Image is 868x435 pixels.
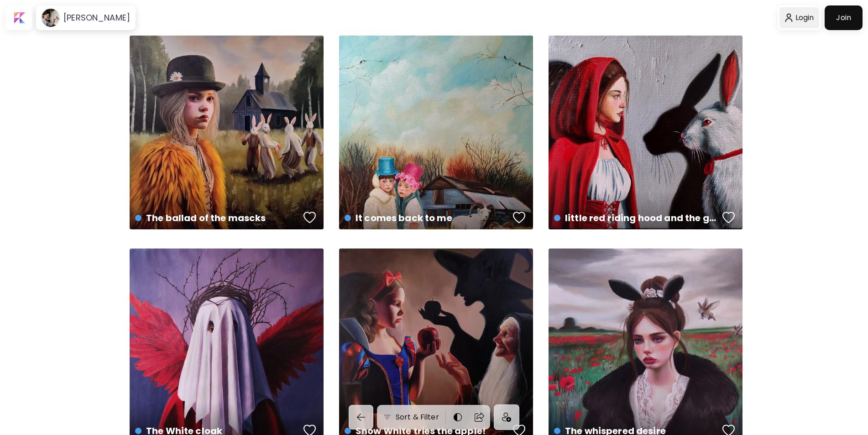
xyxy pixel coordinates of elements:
[356,412,366,423] img: back
[825,5,863,30] a: Join
[345,211,510,225] h4: It comes back to me
[511,208,528,227] button: favorites
[720,208,737,227] button: favorites
[349,405,373,430] button: back
[63,12,130,23] h6: [PERSON_NAME]
[554,211,719,225] h4: little red riding hood and the gentle rabbit
[130,36,324,229] a: The ballad of the mascksfavoriteshttps://cdn.kaleido.art/CDN/Artwork/175623/Primary/medium.webp?u...
[339,36,533,229] a: It comes back to mefavoriteshttps://cdn.kaleido.art/CDN/Artwork/175569/Primary/medium.webp?update...
[502,413,511,422] img: icon
[396,412,439,423] h6: Sort & Filter
[349,405,377,430] a: back
[301,208,319,227] button: favorites
[135,211,300,225] h4: The ballad of the mascks
[549,36,743,229] a: little red riding hood and the gentle rabbitfavoriteshttps://cdn.kaleido.art/CDN/Artwork/174489/P...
